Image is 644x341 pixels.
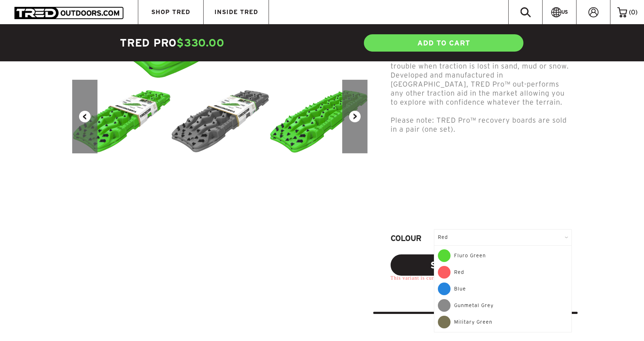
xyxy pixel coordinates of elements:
[438,266,568,283] div: Red
[617,7,627,17] img: cart-icon
[438,316,568,328] div: Military Green
[269,80,368,153] img: TRED_Pro_ISO_GREEN_x2_40eeb962-f01a-4fbf-a891-2107ed5b4955_300x.png
[391,254,572,276] a: Sorry, out of stock
[171,80,269,153] img: TRED_Pro_ISO-Grey_300x.png
[391,234,434,245] label: Colour
[391,274,572,288] p: This variant is currently sold out
[391,26,571,106] span: TRED Pro™ is the next generation of the world's most advanced all-in-one off-road vehicle recover...
[214,9,258,15] span: INSIDE TRED
[438,249,568,266] div: Fluro Green
[631,9,635,16] span: 0
[391,116,567,133] span: Please note: TRED Pro™ recovery boards are sold in a pair (one set).
[120,36,322,50] h4: TRED Pro
[629,9,638,16] span: ( )
[438,299,568,316] div: Gunmetal Grey
[177,37,224,49] span: $330.00
[363,34,524,52] a: ADD TO CART
[14,7,123,19] img: TRED Outdoors America
[151,9,190,15] span: SHOP TRED
[342,80,367,153] button: Next
[434,229,572,245] div: Red
[72,80,171,153] img: TRED_Pro_ISO-Green_300x.png
[72,80,97,153] button: Previous
[438,283,568,299] div: Blue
